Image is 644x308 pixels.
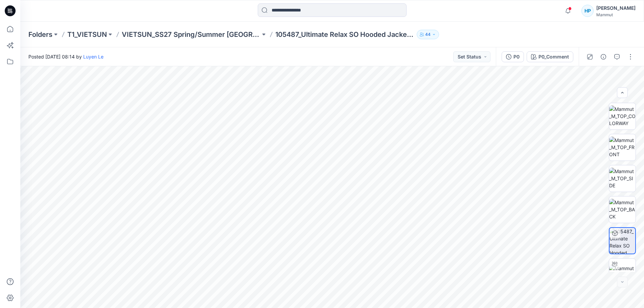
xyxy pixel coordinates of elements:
a: T1_VIETSUN [67,30,107,39]
p: 105487_Ultimate Relax SO Hooded Jacket AF Men [275,30,414,39]
button: P0_Comment [527,51,573,62]
a: VIETSUN_SS27 Spring/Summer [GEOGRAPHIC_DATA] [122,30,260,39]
p: 44 [425,31,431,38]
img: 105487_Ultimate Relax SO Hooded Jacket AF Men P0_Comment [609,228,635,254]
div: P0 [513,53,520,61]
img: Mammut_M_TOP_FRONT [609,137,636,158]
button: P0 [502,51,524,62]
button: Details [598,51,609,62]
div: Mammut [596,12,636,17]
img: Mammut_M_TOP_BACK [609,199,636,220]
img: Mammut_M_TOP_TT [609,265,636,279]
img: Mammut_M_TOP_SIDE [609,168,636,189]
div: [PERSON_NAME] [596,4,636,12]
img: Mammut_M_TOP_COLORWAY [609,105,636,127]
span: Posted [DATE] 08:14 by [28,53,103,60]
div: HP [581,5,594,17]
div: P0_Comment [538,53,569,61]
a: Luyen Le [83,54,103,60]
button: 44 [417,30,439,39]
a: Folders [28,30,52,39]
